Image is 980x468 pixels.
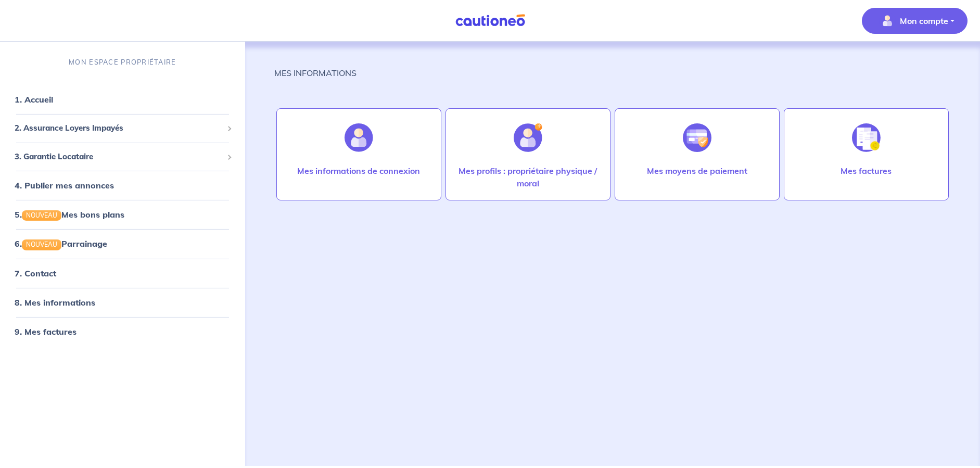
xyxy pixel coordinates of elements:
a: 4. Publier mes annonces [15,180,114,191]
div: 7. Contact [4,262,241,283]
p: MON ESPACE PROPRIÉTAIRE [69,57,176,67]
a: 6.NOUVEAUParrainage [15,238,107,249]
a: 8. Mes informations [15,297,95,307]
p: Mes profils : propriétaire physique / moral [456,165,600,189]
a: 5.NOUVEAUMes bons plans [15,209,124,220]
p: MES INFORMATIONS [274,67,357,79]
span: 3. Garantie Locataire [15,151,223,163]
div: 6.NOUVEAUParrainage [4,233,241,254]
div: 3. Garantie Locataire [4,147,241,167]
img: illu_invoice.svg [852,123,881,152]
div: 5.NOUVEAUMes bons plans [4,204,241,225]
img: illu_account_valid_menu.svg [879,12,896,29]
p: Mes informations de connexion [297,165,420,177]
a: 9. Mes factures [15,326,77,336]
p: Mes factures [841,165,892,177]
p: Mon compte [900,15,948,27]
div: 1. Accueil [4,89,241,110]
p: Mes moyens de paiement [647,165,747,177]
a: 1. Accueil [15,94,53,105]
div: 4. Publier mes annonces [4,175,241,196]
div: 2. Assurance Loyers Impayés [4,118,241,138]
img: illu_account_add.svg [514,123,542,152]
img: illu_credit_card_no_anim.svg [683,123,711,152]
div: 9. Mes factures [4,321,241,341]
div: 8. Mes informations [4,292,241,312]
img: Cautioneo [451,14,529,27]
button: illu_account_valid_menu.svgMon compte [862,8,968,34]
span: 2. Assurance Loyers Impayés [15,122,223,134]
a: 7. Contact [15,268,56,278]
img: illu_account.svg [345,123,373,152]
